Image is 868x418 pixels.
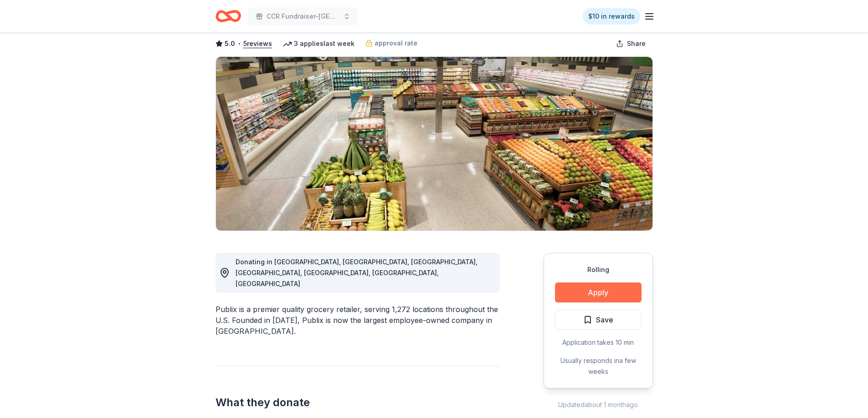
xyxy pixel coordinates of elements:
[555,337,642,348] div: Application takes 10 min
[627,38,646,49] span: Share
[609,35,653,53] button: Share
[216,395,500,410] h2: What they donate
[243,38,272,49] button: 5reviews
[283,38,354,49] div: 3 applies last week
[555,264,642,275] div: Rolling
[225,38,235,49] span: 5.0
[544,399,653,410] div: Updated about 1 month ago
[583,8,640,25] a: $10 in rewards
[237,40,241,47] span: •
[216,57,652,231] img: Image for Publix
[216,5,241,27] a: Home
[375,38,417,49] span: approval rate
[236,258,478,287] span: Donating in [GEOGRAPHIC_DATA], [GEOGRAPHIC_DATA], [GEOGRAPHIC_DATA], [GEOGRAPHIC_DATA], [GEOGRAPH...
[216,304,500,337] div: Publix is a premier quality grocery retailer, serving 1,272 locations throughout the U.S. Founded...
[555,310,642,330] button: Save
[365,38,417,49] a: approval rate
[555,282,642,302] button: Apply
[596,314,613,326] span: Save
[248,7,358,25] button: CCR Fundraiser-[GEOGRAPHIC_DATA]
[267,11,339,22] span: CCR Fundraiser-[GEOGRAPHIC_DATA]
[555,355,642,377] div: Usually responds in a few weeks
